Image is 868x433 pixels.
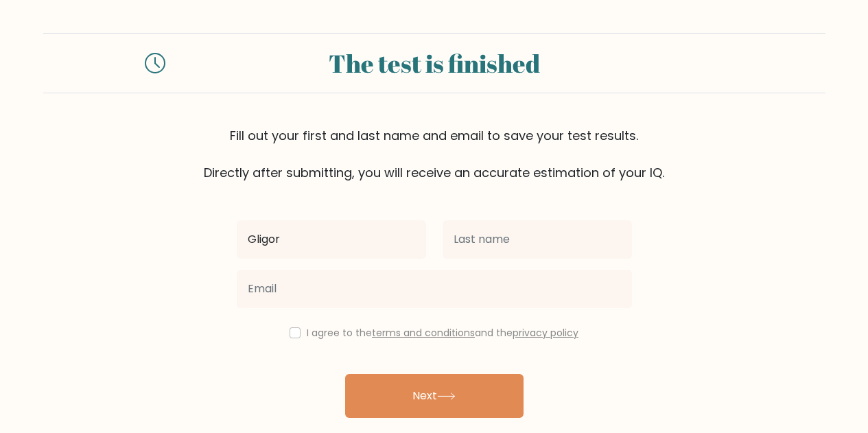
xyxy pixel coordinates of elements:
[237,220,426,259] input: First name
[182,45,687,82] div: The test is finished
[372,326,475,340] a: terms and conditions
[237,270,632,308] input: Email
[345,374,524,418] button: Next
[43,126,825,182] div: Fill out your first and last name and email to save your test results. Directly after submitting,...
[307,326,578,340] label: I agree to the and the
[443,220,632,259] input: Last name
[513,326,578,340] a: privacy policy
